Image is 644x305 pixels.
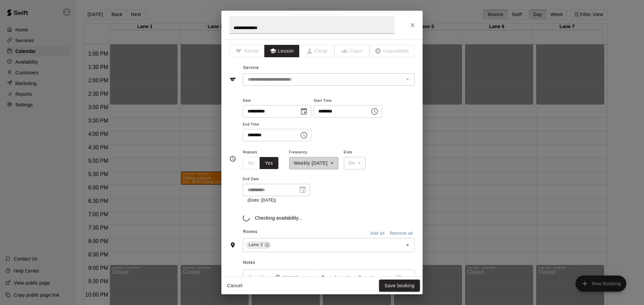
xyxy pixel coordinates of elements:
[245,271,256,283] button: Undo
[246,241,271,249] div: Lane 2
[354,271,365,283] button: Format Strikethrough
[368,105,381,118] button: Choose time, selected time is 5:30 PM
[257,271,268,283] button: Redo
[229,242,236,248] svg: Rooms
[318,271,329,283] button: Format Bold
[378,271,389,283] button: Insert Link
[246,241,266,248] span: Lane 2
[330,271,341,283] button: Format Italics
[344,157,366,169] div: On
[407,19,419,31] button: Close
[243,257,415,268] span: Notes
[379,280,420,292] button: Save booking
[283,274,307,281] span: Normal
[229,155,236,162] svg: Timing
[243,229,258,234] span: Rooms
[229,45,265,57] span: The type of an existing booking cannot be changed
[366,271,377,283] button: Insert Code
[367,228,388,239] button: Add all
[342,271,353,283] button: Format Underline
[297,105,311,118] button: Choose date, selected date is Sep 16, 2025
[403,240,412,250] button: Open
[314,96,382,105] span: Start Time
[243,73,415,86] div: The service of an existing booking cannot be changed
[243,65,259,70] span: Service
[335,45,370,57] span: The type of an existing booking cannot be changed
[271,271,315,283] button: Formatting Options
[229,76,236,83] svg: Service
[300,45,335,57] span: The type of an existing booking cannot be changed
[370,45,415,57] span: The type of an existing booking cannot be changed
[224,280,246,292] button: Cancel
[243,96,311,105] span: Date
[264,45,300,57] button: Lesson
[388,228,415,239] button: Remove all
[344,148,366,157] span: Ends
[393,271,405,283] button: Left Align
